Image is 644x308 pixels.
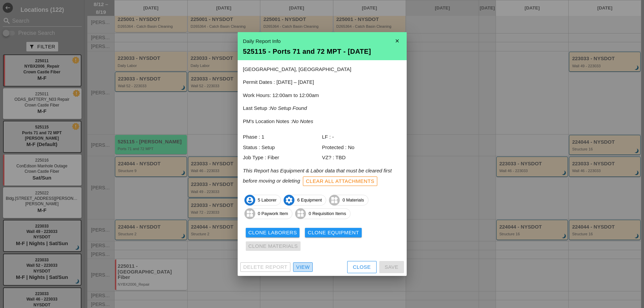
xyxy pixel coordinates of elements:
div: View [296,263,310,271]
div: Phase : 1 [243,133,322,141]
span: 6 Equipment [284,195,326,206]
div: Job Type : Fiber [243,154,322,162]
p: [GEOGRAPHIC_DATA], [GEOGRAPHIC_DATA] [243,66,401,73]
a: View [293,262,313,272]
div: Clear All Attachments [306,177,375,185]
span: 0 Materials [329,195,368,206]
button: Clone Equipment [305,228,362,237]
div: LF : - [322,133,401,141]
div: Clone Equipment [308,229,359,237]
p: Last Setup : [243,104,401,112]
span: 5 Laborer [245,195,281,206]
div: Status : Setup [243,144,322,151]
i: widgets [244,208,255,219]
button: Clear All Attachments [303,176,378,186]
button: Close [347,261,377,273]
i: No Setup Found [270,105,307,111]
div: 525115 - Ports 71 and 72 MPT - [DATE] [243,48,401,55]
i: widgets [329,195,340,206]
p: Permit Dates : [DATE] – [DATE] [243,78,401,86]
i: widgets [295,208,306,219]
div: Daily Report Info [243,38,401,45]
i: close [390,34,404,48]
button: Clone Laborers [246,228,300,237]
div: Protected : No [322,144,401,151]
span: 0 Requisition Items [295,208,350,219]
p: Work Hours: 12:00am to 12:00am [243,92,401,99]
div: Close [353,263,371,271]
i: settings [284,195,294,206]
i: This Report has Equipment & Labor data that must be cleared first before moving or deleting [243,168,392,184]
div: Clone Laborers [248,229,297,237]
span: 0 Paywork Item [245,208,292,219]
i: No Notes [292,118,313,124]
div: VZ? : TBD [322,154,401,162]
p: PM's Location Notes : [243,118,401,125]
i: account_circle [244,195,255,206]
